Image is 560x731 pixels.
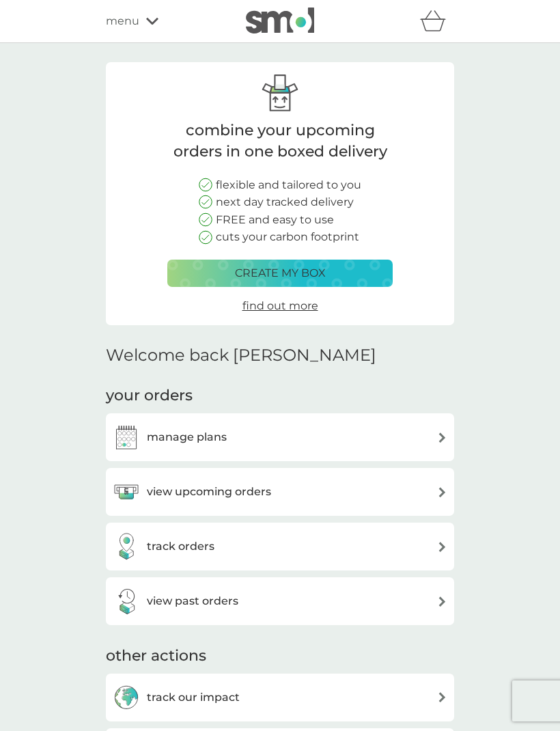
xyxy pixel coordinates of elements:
img: arrow right [437,692,447,702]
img: smol [246,8,314,33]
h3: your orders [106,385,193,406]
p: cuts your carbon footprint [216,228,359,246]
h3: manage plans [147,428,227,446]
a: find out more [242,297,318,315]
h3: other actions [106,646,206,667]
span: menu [106,12,139,30]
p: create my box [235,264,326,282]
img: arrow right [437,542,447,552]
span: find out more [242,299,318,312]
p: FREE and easy to use [216,211,334,229]
h3: view upcoming orders [147,483,271,501]
h3: track our impact [147,689,240,706]
h3: track orders [147,538,214,555]
p: next day tracked delivery [216,193,354,211]
p: flexible and tailored to you [216,176,361,194]
img: arrow right [437,487,447,497]
h2: Welcome back [PERSON_NAME] [106,346,376,365]
h3: view past orders [147,592,238,610]
p: combine your upcoming orders in one boxed delivery [167,120,393,163]
img: arrow right [437,596,447,607]
button: create my box [167,260,393,287]
img: arrow right [437,432,447,443]
div: basket [420,8,454,35]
